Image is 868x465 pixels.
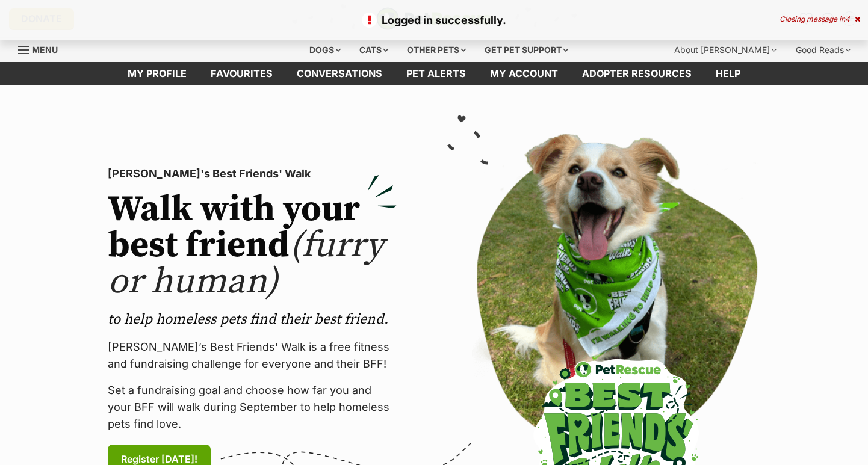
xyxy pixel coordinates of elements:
span: Menu [32,45,58,55]
a: Menu [18,38,66,60]
a: Pet alerts [394,62,478,85]
p: [PERSON_NAME]’s Best Friends' Walk is a free fitness and fundraising challenge for everyone and t... [108,339,397,372]
a: conversations [285,62,394,85]
div: Get pet support [476,38,577,62]
div: Cats [351,38,397,62]
div: Dogs [301,38,349,62]
span: (furry or human) [108,223,384,304]
a: My profile [116,62,199,85]
p: to help homeless pets find their best friend. [108,310,397,329]
a: My account [478,62,570,85]
div: Good Reads [787,38,859,62]
p: Set a fundraising goal and choose how far you and your BFF will walk during September to help hom... [108,382,397,433]
p: [PERSON_NAME]'s Best Friends' Walk [108,165,397,182]
h2: Walk with your best friend [108,192,397,300]
div: Other pets [398,38,474,62]
a: Help [704,62,752,85]
a: Favourites [199,62,285,85]
a: Adopter resources [570,62,704,85]
div: About [PERSON_NAME] [666,38,785,62]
